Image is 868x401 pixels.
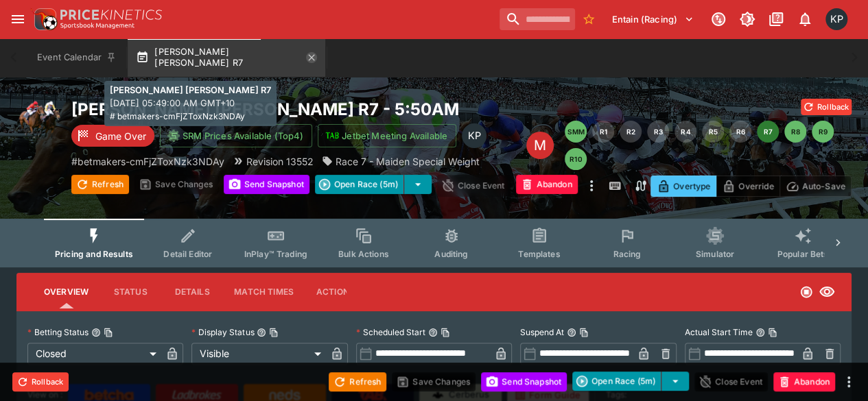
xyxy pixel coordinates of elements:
[91,328,101,337] button: Betting StatusCopy To Clipboard
[567,328,576,337] button: Suspend AtCopy To Clipboard
[768,328,777,337] button: Copy To Clipboard
[773,372,835,391] button: Abandon
[30,5,58,33] img: PriceKinetics Logo
[821,4,852,34] button: Kedar Pandit
[579,328,589,337] button: Copy To Clipboard
[578,8,600,30] button: No Bookmarks
[565,121,852,170] nav: pagination navigation
[110,84,271,97] p: [PERSON_NAME] [PERSON_NAME] R7
[647,121,669,143] button: R3
[16,99,60,143] img: horse_racing.png
[329,372,386,391] button: Refresh
[738,179,773,193] p: Override
[729,121,751,143] button: R6
[650,175,852,197] div: Start From
[246,154,314,169] p: Revision 13552
[12,372,69,391] button: Rollback
[322,154,480,169] div: Race 7 - Maiden Special Weight
[481,372,567,391] button: Send Snapshot
[315,175,404,194] button: Open Race (5m)
[572,372,689,391] div: split button
[793,7,817,32] button: Notifications
[27,343,161,365] div: Closed
[841,374,857,390] button: more
[33,276,99,308] button: Overview
[223,276,305,308] button: Match Times
[269,328,279,337] button: Copy To Clipboard
[356,326,425,338] p: Scheduled Start
[620,121,642,143] button: R2
[685,326,753,338] p: Actual Start Time
[336,154,480,169] p: Race 7 - Maiden Special Weight
[338,249,389,259] span: Bulk Actions
[60,10,162,20] img: PriceKinetics
[735,7,760,32] button: Toggle light/dark mode
[29,38,125,77] button: Event Calendar
[802,179,845,193] p: Auto-Save
[110,110,271,123] span: # betmakers-cmFjZToxNzk3NDAy
[801,99,852,115] button: Rollback
[160,124,312,147] button: SRM Prices Available (Top4)
[675,121,696,143] button: R4
[565,148,587,170] button: R10
[572,372,661,391] button: Open Race (5m)
[95,129,146,143] p: Game Over
[163,249,212,259] span: Detail Editor
[777,249,828,259] span: Popular Bets
[318,124,456,147] button: Jetbet Meeting Available
[305,276,366,308] button: Actions
[441,328,450,337] button: Copy To Clipboard
[673,179,710,193] p: Overtype
[565,121,587,143] button: SMM
[661,372,689,391] button: select merge strategy
[518,249,560,259] span: Templates
[224,175,309,194] button: Send Snapshot
[500,8,575,30] input: search
[27,326,89,338] p: Betting Status
[191,343,325,365] div: Visible
[702,121,724,143] button: R5
[315,175,432,194] div: split button
[161,276,223,308] button: Details
[257,328,266,337] button: Display StatusCopy To Clipboard
[706,7,731,32] button: Connected to PK
[71,154,224,169] p: Copy To Clipboard
[434,249,468,259] span: Auditing
[812,121,834,143] button: R9
[71,99,526,120] h2: Copy To Clipboard
[613,249,641,259] span: Racing
[110,97,271,110] p: [DATE] 05:49:00 AM GMT+10
[755,328,765,337] button: Actual Start TimeCopy To Clipboard
[757,121,779,143] button: R7
[764,7,788,32] button: Documentation
[71,175,129,194] button: Refresh
[404,175,432,194] button: select merge strategy
[462,123,486,148] div: Kedar Pandit
[779,175,852,197] button: Auto-Save
[825,8,847,30] div: Kedar Pandit
[819,284,835,300] svg: Visible
[5,7,30,32] button: open drawer
[55,249,133,259] span: Pricing and Results
[716,175,779,197] button: Override
[244,249,307,259] span: InPlay™ Trading
[604,8,702,30] button: Select Tenant
[428,328,438,337] button: Scheduled StartCopy To Clipboard
[526,132,554,159] div: Edit Meeting
[696,249,734,259] span: Simulator
[784,121,806,143] button: R8
[99,276,161,308] button: Status
[128,38,325,77] button: [PERSON_NAME] [PERSON_NAME] R7
[520,326,564,338] p: Suspend At
[799,285,813,299] svg: Closed
[773,374,835,387] span: Mark an event as closed and abandoned.
[583,175,600,197] button: more
[516,176,578,190] span: Mark an event as closed and abandoned.
[516,175,578,194] button: Abandon
[44,219,824,267] div: Event type filters
[325,129,339,143] img: jetbet-logo.svg
[191,326,254,338] p: Display Status
[60,23,134,29] img: Sportsbook Management
[592,121,614,143] button: R1
[104,328,113,337] button: Copy To Clipboard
